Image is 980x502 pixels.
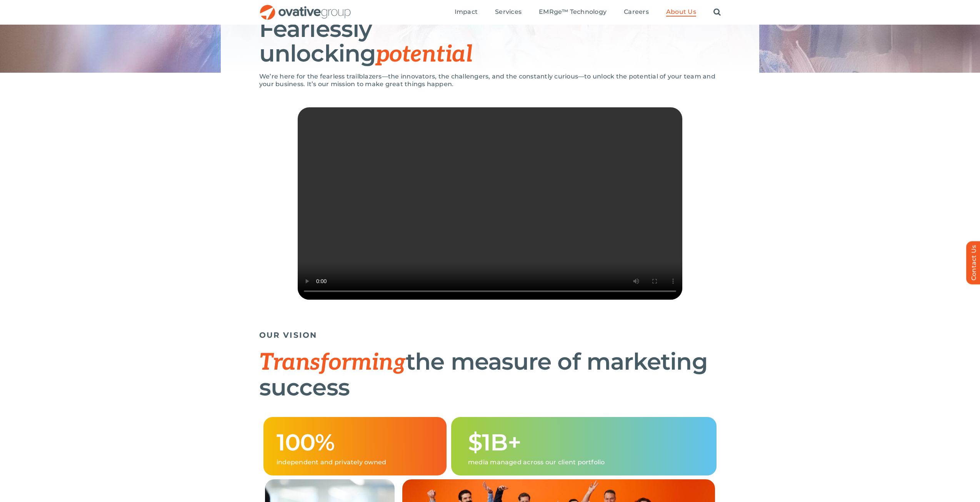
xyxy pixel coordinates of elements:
a: EMRge™ Technology [539,8,607,17]
a: Impact [455,8,478,17]
a: About Us [666,8,696,17]
span: Careers [624,8,649,16]
h1: $1B+ [468,430,703,455]
h1: Fearlessly unlocking [259,17,721,67]
p: We’re here for the fearless trailblazers—the innovators, the challengers, and the constantly curi... [259,73,721,88]
p: independent and privately owned [277,459,433,466]
span: About Us [666,8,696,16]
span: Impact [455,8,478,16]
a: Careers [624,8,649,17]
h5: OUR VISION [259,330,721,340]
span: EMRge™ Technology [539,8,607,16]
h1: the measure of marketing success [259,349,721,400]
span: Services [495,8,522,16]
span: potential [376,41,472,68]
span: Transforming [259,349,406,377]
a: OG_Full_horizontal_RGB [259,4,352,11]
h1: 100% [277,430,433,455]
p: media managed across our client portfolio [468,459,703,466]
video: Sorry, your browser doesn't support embedded videos. [298,107,682,300]
a: Services [495,8,522,17]
a: Search [713,8,721,17]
